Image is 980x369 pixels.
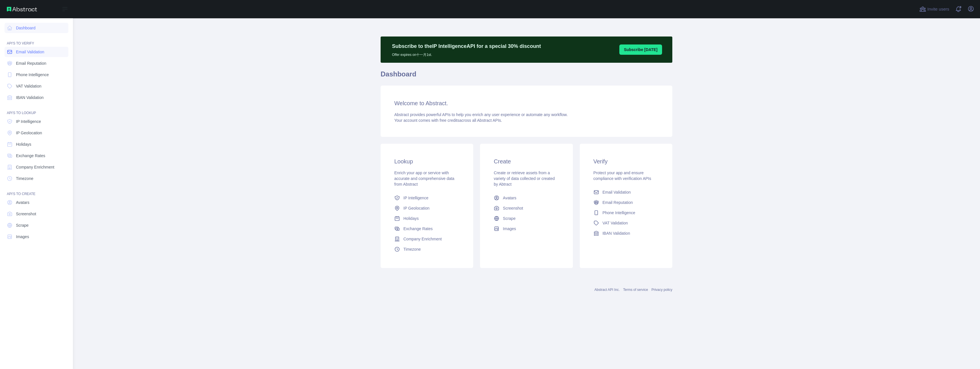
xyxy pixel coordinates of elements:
[591,208,661,218] a: Phone Intelligence
[491,224,561,234] a: Images
[16,200,29,205] span: Avatars
[403,205,430,211] span: IP Geolocation
[927,6,949,13] span: Invite users
[403,236,442,242] span: Company Enrichment
[16,153,45,159] span: Exchange Rates
[5,185,68,196] div: API'S TO CREATE
[494,171,555,186] span: Create or retrieve assets from a variety of data collected or created by Abtract
[381,70,672,83] h1: Dashboard
[603,220,628,226] span: VAT Validation
[591,218,661,228] a: VAT Validation
[619,44,662,55] button: Subscribe [DATE]
[16,176,33,181] span: Timezone
[16,60,46,66] span: Email Reputation
[491,213,561,224] a: Scrape
[491,203,561,213] a: Screenshot
[5,23,68,33] a: Dashboard
[5,162,68,172] a: Company Enrichment
[603,200,633,205] span: Email Reputation
[16,95,44,100] span: IBAN Validation
[603,210,635,216] span: Phone Intelligence
[394,118,502,123] span: Your account comes with across all Abstract APIs.
[16,83,41,89] span: VAT Validation
[392,224,462,234] a: Exchange Rates
[392,193,462,203] a: IP Intelligence
[16,130,42,136] span: IP Geolocation
[503,195,516,201] span: Avatars
[591,228,661,238] a: IBAN Validation
[5,47,68,57] a: Email Validation
[918,5,950,14] button: Invite users
[392,203,462,213] a: IP Geolocation
[5,197,68,208] a: Avatars
[494,157,559,165] h3: Create
[5,139,68,149] a: Holidays
[5,104,68,115] div: API'S TO LOOKUP
[5,209,68,219] a: Screenshot
[5,92,68,103] a: IBAN Validation
[392,213,462,224] a: Holidays
[403,216,419,221] span: Holidays
[16,141,31,147] span: Holidays
[5,58,68,68] a: Email Reputation
[16,49,44,55] span: Email Validation
[16,234,29,240] span: Images
[394,112,568,117] span: Abstract provides powerful APIs to help you enrich any user experience or automate any workflow.
[5,70,68,80] a: Phone Intelligence
[5,81,68,91] a: VAT Validation
[403,246,421,252] span: Timezone
[593,157,659,165] h3: Verify
[16,222,28,228] span: Scrape
[392,234,462,244] a: Company Enrichment
[623,288,648,292] a: Terms of service
[5,232,68,242] a: Images
[5,151,68,161] a: Exchange Rates
[16,164,54,170] span: Company Enrichment
[5,173,68,184] a: Timezone
[16,72,49,78] span: Phone Intelligence
[5,220,68,230] a: Scrape
[394,99,659,107] h3: Welcome to Abstract.
[593,171,651,181] span: Protect your app and ensure compliance with verification APIs
[503,216,515,221] span: Scrape
[652,288,672,292] a: Privacy policy
[392,50,541,57] p: Offer expires on 十一月 1st.
[5,116,68,127] a: IP Intelligence
[503,205,523,211] span: Screenshot
[595,288,620,292] a: Abstract API Inc.
[503,226,516,232] span: Images
[16,211,36,217] span: Screenshot
[392,42,541,50] p: Subscribe to the IP Intelligence API for a special 30 % discount
[440,118,459,123] span: free credits
[392,244,462,254] a: Timezone
[394,171,454,186] span: Enrich your app or service with accurate and comprehensive data from Abstract
[603,230,630,236] span: IBAN Validation
[394,157,460,165] h3: Lookup
[7,7,37,11] img: Abstract API
[491,193,561,203] a: Avatars
[5,34,68,46] div: API'S TO VERIFY
[16,119,41,124] span: IP Intelligence
[591,197,661,208] a: Email Reputation
[5,128,68,138] a: IP Geolocation
[591,187,661,197] a: Email Validation
[603,189,631,195] span: Email Validation
[403,195,428,201] span: IP Intelligence
[403,226,433,232] span: Exchange Rates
